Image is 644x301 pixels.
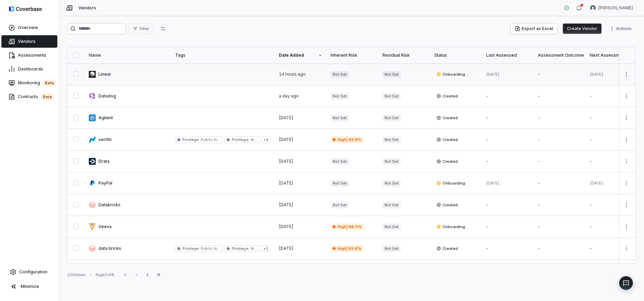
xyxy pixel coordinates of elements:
[590,72,603,77] span: [DATE]
[486,53,530,58] div: Last Assessed
[249,246,269,251] span: AI vendor
[18,39,36,44] span: Vendors
[436,202,458,208] span: Created
[534,107,586,129] td: -
[279,224,293,229] span: [DATE]
[140,26,149,31] span: Filter
[3,266,56,278] a: Configuration
[128,23,153,34] button: Filter
[621,222,632,232] button: More actions
[482,260,534,281] td: -
[436,115,458,121] span: Created
[586,85,637,107] td: -
[382,202,401,208] span: Not Set
[331,71,349,78] span: Not Set
[279,72,306,77] span: 14 hours ago
[331,53,374,58] div: Inherent Risk
[279,137,293,142] span: [DATE]
[279,93,299,98] span: a day ago
[331,224,364,230] span: High | 66.0%
[232,137,249,142] span: Privilege :
[67,272,86,278] div: 200 items
[19,269,47,275] span: Configuration
[279,115,293,120] span: [DATE]
[18,79,56,86] span: Monitoring
[331,93,349,100] span: Not Set
[486,72,500,77] span: [DATE]
[331,202,349,208] span: Not Set
[279,53,322,58] div: Date Added
[538,53,581,58] div: Assessment Outcome
[590,53,633,58] div: Next Assessment
[590,181,603,186] span: [DATE]
[382,137,401,143] span: Not Set
[534,64,586,85] td: -
[621,113,632,123] button: More actions
[534,151,586,172] td: -
[486,181,500,186] span: [DATE]
[382,180,401,187] span: Not Set
[382,71,401,78] span: Not Set
[232,246,249,251] span: Privilege :
[1,77,57,89] a: Monitoringbeta
[434,53,478,58] div: Status
[182,137,200,142] span: Privilege :
[382,224,401,230] span: Not Set
[1,35,57,48] a: Vendors
[621,134,632,145] button: More actions
[3,280,56,293] button: Minimize
[18,66,43,72] span: Dashboards
[586,238,637,260] td: -
[586,3,637,13] button: Tom Jodoin avatar[PERSON_NAME]
[621,156,632,167] button: More actions
[96,272,114,278] div: Page 1 of 8
[534,260,586,281] td: -
[18,93,54,100] span: Contracts
[382,245,401,252] span: Not Set
[534,172,586,194] td: -
[436,224,465,229] span: Onboarding
[482,151,534,172] td: -
[182,246,200,251] span: Privilege :
[621,91,632,101] button: More actions
[262,245,271,252] span: + 2
[382,115,401,121] span: Not Set
[249,137,269,142] span: AI vendor
[482,216,534,238] td: -
[436,159,458,164] span: Created
[436,137,458,142] span: Created
[331,158,349,165] span: Not Set
[534,85,586,107] td: -
[436,246,458,251] span: Created
[590,5,596,11] img: Tom Jodoin avatar
[511,23,557,34] button: Export as Excel
[482,85,534,107] td: -
[18,53,46,58] span: Assessments
[586,151,637,172] td: -
[534,194,586,216] td: -
[382,53,426,58] div: Residual Risk
[331,245,363,252] span: High | 65.6%
[534,216,586,238] td: -
[279,246,293,251] span: [DATE]
[598,5,633,11] span: [PERSON_NAME]
[89,53,167,58] div: Name
[262,137,271,143] span: + 3
[621,200,632,210] button: More actions
[607,23,636,34] button: More actions
[436,72,465,77] span: Onboarding
[563,23,602,34] button: Create Vendor
[175,53,271,58] div: Tags
[534,129,586,151] td: -
[200,246,236,251] span: Public Information
[18,25,38,30] span: Overview
[1,49,57,62] a: Assessments
[436,93,458,99] span: Created
[621,178,632,188] button: More actions
[21,284,39,289] span: Minimize
[331,115,349,121] span: Not Set
[41,93,54,100] span: beta
[586,129,637,151] td: -
[1,63,57,75] a: Dashboards
[331,180,349,187] span: Not Set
